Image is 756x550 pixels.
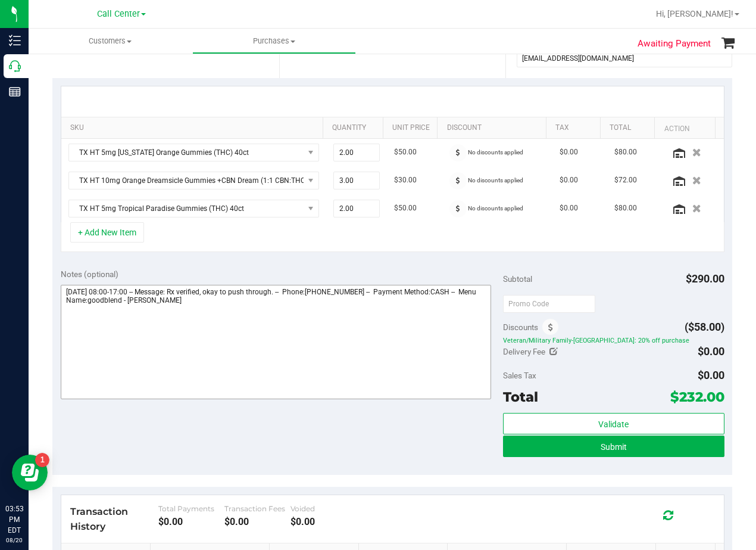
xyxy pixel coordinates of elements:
span: NO DATA FOUND [68,144,319,161]
div: $0.00 [158,516,224,527]
a: SKU [70,123,318,133]
span: Sales Tax [503,371,536,380]
inline-svg: Reports [9,86,21,98]
a: Tax [555,123,596,133]
div: $0.00 [290,516,357,527]
span: ($58.00) [685,321,724,333]
a: Quantity [332,123,379,133]
th: Action [654,117,714,139]
span: Customers [29,36,192,46]
span: Delivery Fee [503,347,545,356]
button: Validate [503,413,724,434]
span: $50.00 [394,147,417,158]
a: Unit Price [392,123,433,133]
iframe: Resource center [12,455,48,490]
span: Veteran/Military Family-[GEOGRAPHIC_DATA]: 20% off purchase [503,336,724,344]
span: $30.00 [394,175,417,186]
span: $0.00 [698,345,724,358]
span: No discounts applied [468,177,523,184]
div: $0.00 [224,516,290,527]
span: Total [503,389,538,405]
p: 08/20 [5,536,23,545]
span: No discounts applied [468,205,523,212]
span: $50.00 [394,203,417,214]
span: Awaiting Payment [638,37,711,51]
span: $290.00 [686,272,724,285]
span: Purchases [193,36,355,46]
span: TX HT 5mg Tropical Paradise Gummies (THC) 40ct [69,200,304,217]
span: Notes (optional) [61,269,118,279]
iframe: Resource center unread badge [35,453,49,467]
input: Promo Code [503,295,595,313]
span: $80.00 [614,203,637,214]
span: TX HT 10mg Orange Dreamsicle Gummies +CBN Dream (1:1 CBN:THC) 20ct [69,172,304,189]
button: Submit [503,436,724,457]
span: $232.00 [670,389,724,405]
span: Discounts [503,316,538,338]
a: Total [610,123,650,133]
inline-svg: Call Center [9,60,21,72]
div: Total Payments [158,504,224,513]
input: 2.00 [334,144,380,161]
a: Customers [29,29,192,54]
span: $0.00 [560,175,578,186]
span: Hi, [PERSON_NAME]! [656,9,733,18]
span: Subtotal [503,274,532,284]
span: $0.00 [698,369,724,381]
span: Submit [601,442,627,452]
span: $0.00 [560,147,578,158]
div: Transaction Fees [224,504,290,513]
span: No discounts applied [468,149,523,156]
span: $72.00 [614,175,637,186]
span: $80.00 [614,147,637,158]
div: Voided [290,504,357,513]
a: Discount [447,123,542,133]
span: $0.00 [560,203,578,214]
span: NO DATA FOUND [68,200,319,217]
input: 3.00 [334,172,380,189]
a: Purchases [192,29,356,54]
p: 03:53 PM EDT [5,504,23,536]
input: 2.00 [334,200,380,217]
span: TX HT 5mg [US_STATE] Orange Gummies (THC) 40ct [69,144,304,161]
span: Validate [598,420,629,429]
inline-svg: Inventory [9,35,21,46]
span: NO DATA FOUND [68,172,319,189]
span: Call Center [97,9,140,19]
i: Edit Delivery Fee [549,347,558,356]
button: + Add New Item [70,222,144,243]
